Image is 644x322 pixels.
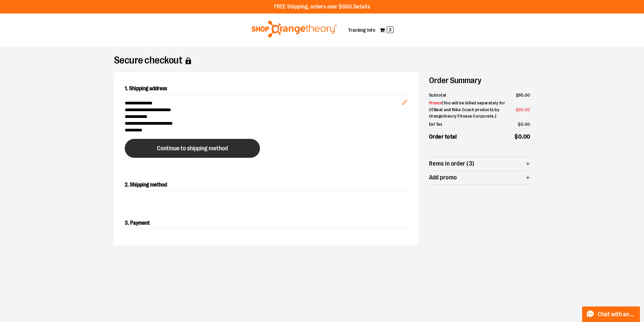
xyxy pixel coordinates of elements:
[525,122,530,127] span: 00
[429,171,530,184] button: Add promo
[518,93,523,98] span: 95
[125,139,260,158] button: Continue to shipping method
[521,122,524,127] span: 0
[518,122,521,127] span: $
[515,133,518,140] span: $
[523,107,525,112] span: .
[429,100,505,119] span: ( You will be billed separately for OTBeat and Nike Coach products by Orangetheory Fitness Corpor...
[125,179,407,191] h2: 2. Shipping method
[429,121,443,128] span: Est Tax
[523,122,525,127] span: .
[157,145,228,152] span: Continue to shipping method
[525,93,530,98] span: 00
[522,133,523,140] span: .
[429,157,530,171] button: Items in order (3)
[251,21,338,38] img: Shop Orangetheory
[125,83,407,94] h2: 1. Shipping address
[429,92,446,99] span: Subtotal
[516,93,519,98] span: $
[429,132,457,141] span: Order total
[274,3,370,11] p: FREE Shipping, orders over $600.
[348,27,376,33] a: Tracking Info
[525,107,530,112] span: 00
[582,306,640,322] button: Chat with an Expert
[387,26,393,33] span: 3
[523,93,525,98] span: .
[429,160,475,167] span: Items in order (3)
[598,311,636,318] span: Chat with an Expert
[429,100,442,105] span: Promo
[523,133,530,140] span: 00
[114,57,530,64] h1: Secure checkout
[353,4,370,10] a: Details
[518,133,522,140] span: 0
[429,174,457,181] span: Add promo
[429,72,530,89] h2: Order Summary
[514,106,530,113] span: -
[125,218,407,229] h2: 3. Payment
[397,89,413,113] button: Edit
[516,107,519,112] span: $
[518,107,523,112] span: 95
